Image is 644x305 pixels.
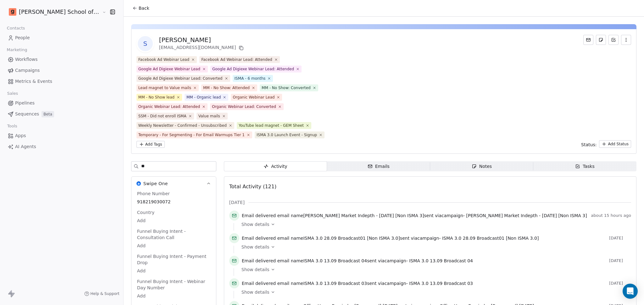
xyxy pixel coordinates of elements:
[4,121,20,131] span: Tools
[138,66,200,72] div: Google Ad Digiexe Webinar Lead
[138,113,186,119] div: SSM - Did not enroll ISMA
[212,66,294,72] div: Google Ad Digiexe Webinar Lead: Attended
[143,180,168,187] span: Swipe One
[303,281,367,286] span: ISMA 3.0 13.09 Broadcast 03
[15,111,39,117] span: Sequences
[242,258,473,264] span: email name sent via campaign -
[15,56,38,63] span: Workflows
[91,291,119,296] span: Help & Support
[242,235,539,241] span: email name sent via campaign -
[138,94,175,100] div: MM - No Show lead
[42,111,54,117] span: Beta
[131,177,216,190] button: Swipe OneSwipe One
[138,85,191,91] div: Lead magnet to Value mails
[4,24,28,33] span: Contacts
[241,289,269,295] span: Show details
[5,54,118,65] a: Workflows
[186,94,221,100] div: MM - Organic lead
[409,258,473,263] span: ISMA 3.0 13.09 Broadcast 04
[136,228,212,241] span: Funnel Buying Intent - Consultation Call
[136,209,156,216] span: Country
[19,8,101,16] span: [PERSON_NAME] School of Finance LLP
[139,5,149,11] span: Back
[241,289,627,295] a: Show details
[591,213,631,218] span: about 15 hours ago
[5,98,118,108] a: Pipelines
[609,258,631,263] span: [DATE]
[136,190,171,197] span: Phone Number
[229,184,276,190] span: Total Activity (121)
[203,85,250,91] div: MM - No Show: Attended
[241,266,269,273] span: Show details
[242,281,276,286] span: Email delivered
[137,243,210,249] span: Add
[138,36,153,51] span: S
[5,33,118,43] a: People
[159,44,245,52] div: [EMAIL_ADDRESS][DOMAIN_NAME]
[15,143,36,150] span: AI Agents
[242,280,473,286] span: email name sent via campaign -
[212,104,276,110] div: Organic Webinar Lead: Converted
[599,140,631,148] button: Add Status
[201,57,272,62] div: Facebook Ad Webinar Lead: Attended
[9,8,16,16] img: Goela%20School%20Logos%20(4).png
[609,236,631,241] span: [DATE]
[5,65,118,76] a: Campaigns
[15,78,52,85] span: Metrics & Events
[198,113,220,119] div: Value mails
[303,213,424,218] span: [PERSON_NAME] Market Indepth - [DATE] [Non ISMA 3]
[241,221,627,227] a: Show details
[241,266,627,273] a: Show details
[623,284,638,299] div: Open Intercom Messenger
[5,131,118,141] a: Apps
[138,57,189,62] div: Facebook Ad Webinar Lead
[138,123,227,128] div: Weekly Newsletter - Confirmed - Unsubscribed
[257,132,317,138] div: ISMA 3.0 Launch Event - Signup
[262,85,311,91] div: MM - No Show: Converted
[84,291,119,296] a: Help & Support
[5,142,118,152] a: AI Agents
[229,199,245,206] span: [DATE]
[368,163,390,170] div: Emails
[5,76,118,87] a: Metrics & Events
[15,100,35,106] span: Pipelines
[137,217,210,224] span: Add
[137,268,210,274] span: Add
[15,35,30,41] span: People
[233,94,275,100] div: Organic Webinar Lead
[138,132,245,138] div: Temporary - For Segmenting - For Email Warmups Tier 1
[136,141,165,148] button: Add Tags
[241,244,269,250] span: Show details
[15,67,40,74] span: Campaigns
[137,293,210,299] span: Add
[137,199,210,205] span: 918219030072
[241,221,269,227] span: Show details
[242,236,276,241] span: Email delivered
[159,35,245,44] div: [PERSON_NAME]
[575,163,595,170] div: Tasks
[442,236,539,241] span: ISMA 3.0 28.09 Broadcast01 [Non ISMA 3.0]
[409,281,473,286] span: ISMA 3.0 13.09 Broadcast 03
[242,258,276,263] span: Email delivered
[138,104,200,110] div: Organic Webinar Lead: Attended
[242,213,276,218] span: Email delivered
[235,76,266,81] div: ISMA - 6 months
[242,212,587,219] span: email name sent via campaign -
[241,244,627,250] a: Show details
[136,278,212,291] span: Funnel Buying Intent - Webinar Day Number
[138,76,223,81] div: Google Ad Digiexe Webinar Lead: Converted
[4,89,21,98] span: Sales
[15,132,26,139] span: Apps
[472,163,492,170] div: Notes
[303,258,367,263] span: ISMA 3.0 13.09 Broadcast 04
[466,213,587,218] span: [PERSON_NAME] Market Indepth - [DATE] [Non ISMA 3]
[8,7,98,17] button: [PERSON_NAME] School of Finance LLP
[129,3,153,14] button: Back
[581,142,597,148] span: Status:
[4,45,30,55] span: Marketing
[239,123,304,128] div: YouTube lead magnet - GEM Sheet
[136,181,141,186] img: Swipe One
[136,253,212,266] span: Funnel Buying Intent - Payment Drop
[5,109,118,119] a: SequencesBeta
[303,236,400,241] span: ISMA 3.0 28.09 Broadcast01 [Non ISMA 3.0]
